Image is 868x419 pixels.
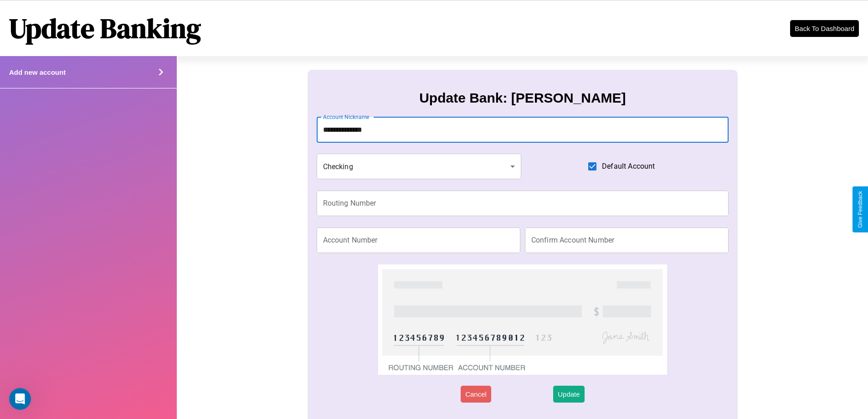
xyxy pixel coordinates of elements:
button: Cancel [461,386,491,403]
button: Update [553,386,584,403]
iframe: Intercom live chat [9,388,31,410]
label: Account Nickname [323,113,370,121]
button: Back To Dashboard [790,20,859,37]
h1: Update Banking [9,10,201,47]
h4: Add new account [9,68,66,76]
div: Checking [317,154,522,179]
img: check [378,264,667,375]
h3: Update Bank: [PERSON_NAME] [419,90,626,106]
div: Give Feedback [857,191,863,228]
span: Default Account [602,161,655,172]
